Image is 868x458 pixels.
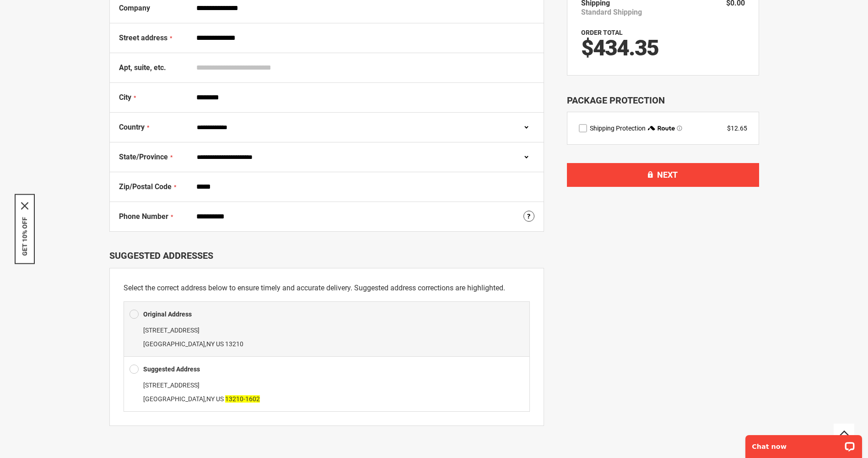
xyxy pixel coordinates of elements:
span: 13210-1602 [225,395,260,403]
span: State/Province [119,153,168,161]
span: US [216,395,224,403]
div: Package Protection [567,94,759,107]
span: Country [119,123,145,131]
span: Shipping Protection [590,125,646,132]
iframe: LiveChat chat widget [739,429,868,458]
span: US [216,340,224,348]
span: NY [206,340,215,348]
div: , [129,323,524,351]
button: GET 10% OFF [21,217,28,256]
span: Zip/Postal Code [119,182,172,191]
b: Suggested Address [143,365,200,373]
span: Company [119,4,150,12]
div: route shipping protection selector element [579,124,747,133]
strong: Order Total [581,29,623,36]
span: [STREET_ADDRESS] [143,382,199,389]
button: Close [21,202,28,210]
span: $434.35 [581,35,658,61]
span: [GEOGRAPHIC_DATA] [143,340,205,348]
span: Phone Number [119,212,168,221]
span: NY [206,395,215,403]
span: Next [657,170,678,180]
div: , [129,378,524,406]
div: $12.65 [727,124,747,133]
span: Street address [119,33,167,42]
p: Select the correct address below to ensure timely and accurate delivery. Suggested address correc... [124,282,530,294]
span: 13210 [225,340,243,348]
span: Standard Shipping [581,8,642,17]
svg: close icon [21,202,28,210]
div: Suggested Addresses [109,250,544,261]
span: [GEOGRAPHIC_DATA] [143,395,205,403]
button: Next [567,163,759,187]
span: Learn more [677,125,682,131]
b: Original Address [143,311,192,318]
span: City [119,93,131,102]
span: Apt, suite, etc. [119,63,166,72]
span: [STREET_ADDRESS] [143,327,199,334]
